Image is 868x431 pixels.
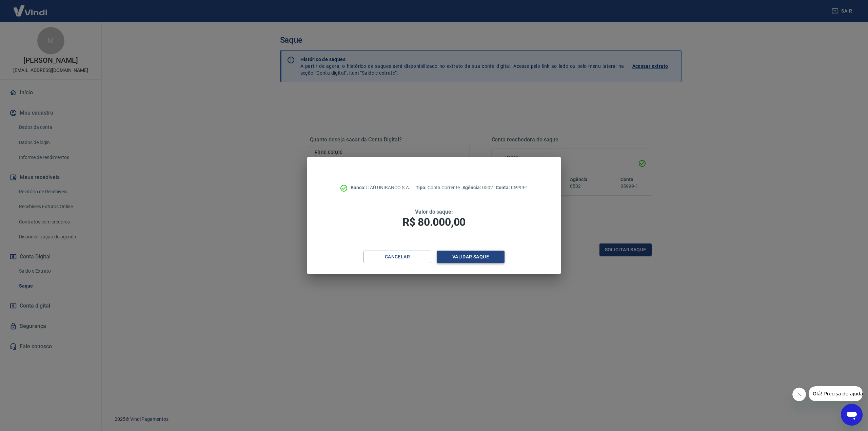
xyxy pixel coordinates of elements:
[496,184,528,191] p: 05999-1
[416,184,460,191] p: Conta Corrente
[363,251,431,263] button: Cancelar
[402,216,466,229] span: R$ 80.000,00
[4,5,57,10] span: Olá! Precisa de ajuda?
[415,209,453,215] span: Valor do saque:
[809,386,863,401] iframe: Mensagem da empresa
[792,388,806,401] iframe: Fechar mensagem
[462,185,482,190] span: Agência:
[462,184,493,191] p: 0502
[416,185,428,190] span: Tipo:
[437,251,505,263] button: Validar saque
[496,185,511,190] span: Conta:
[351,184,410,191] p: ITAÚ UNIBANCO S.A.
[841,404,863,426] iframe: Botão para abrir a janela de mensagens
[351,185,367,190] span: Banco:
